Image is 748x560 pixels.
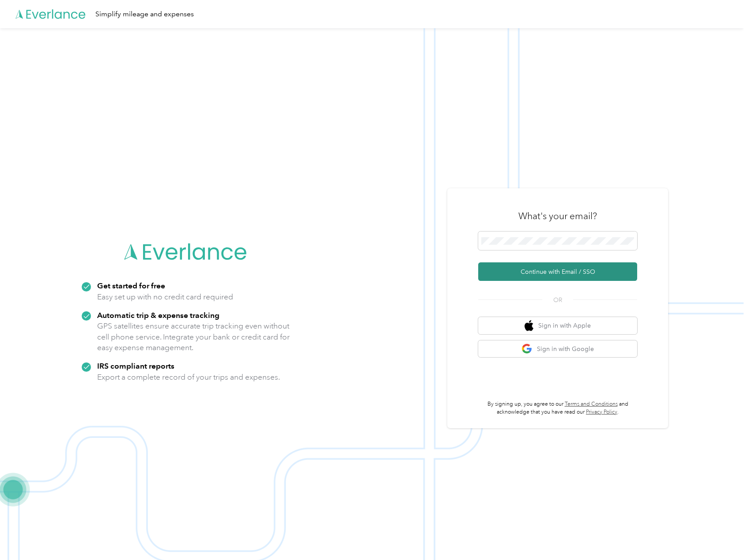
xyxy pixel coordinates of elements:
strong: IRS compliant reports [97,361,174,370]
p: GPS satellites ensure accurate trip tracking even without cell phone service. Integrate your bank... [97,321,290,353]
img: google logo [521,343,533,355]
strong: Get started for free [97,281,165,290]
h3: What's your email? [518,210,597,222]
p: Easy set up with no credit card required [97,291,233,302]
a: Terms and Conditions [565,401,618,407]
button: google logoSign in with Google [478,340,637,358]
button: apple logoSign in with Apple [478,317,637,334]
span: OR [542,295,573,305]
a: Privacy Policy [586,409,617,415]
button: Continue with Email / SSO [478,262,637,281]
img: apple logo [525,320,533,331]
p: By signing up, you agree to our and acknowledge that you have read our . [478,400,637,416]
p: Export a complete record of your trips and expenses. [97,372,280,383]
strong: Automatic trip & expense tracking [97,310,219,320]
div: Simplify mileage and expenses [95,9,194,20]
